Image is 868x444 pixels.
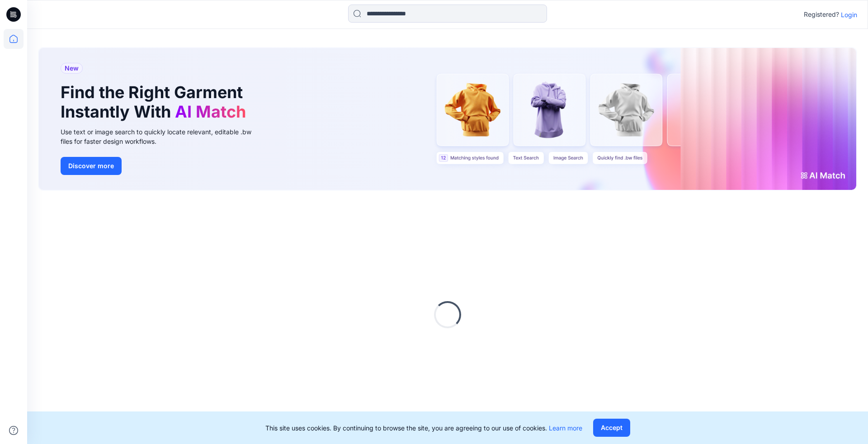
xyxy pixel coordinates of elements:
p: Registered? [804,9,839,20]
p: Login [841,10,857,19]
div: Use text or image search to quickly locate relevant, editable .bw files for faster design workflows. [61,127,264,146]
a: Learn more [549,424,582,432]
button: Discover more [61,157,122,175]
button: Accept [593,419,630,437]
h1: Find the Right Garment Instantly With [61,83,250,122]
p: This site uses cookies. By continuing to browse the site, you are agreeing to our use of cookies. [265,423,582,433]
span: AI Match [175,102,246,122]
span: New [65,63,79,74]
